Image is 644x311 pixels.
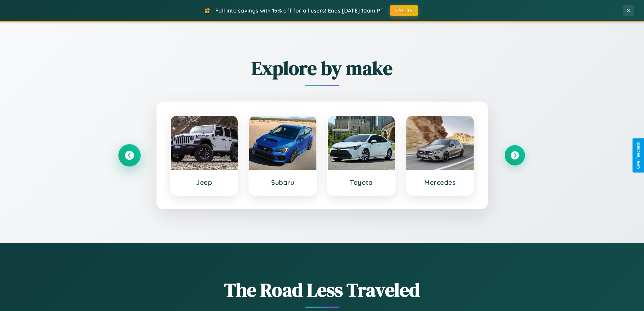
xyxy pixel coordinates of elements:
span: Fall into savings with 15% off for all users! Ends [DATE] 10am PT. [215,7,385,14]
h3: Subaru [256,178,310,186]
h2: Explore by make [119,55,525,81]
h3: Mercedes [413,178,467,186]
div: Give Feedback [636,142,641,169]
h3: Jeep [177,178,231,186]
button: FALL15 [390,5,418,16]
h3: Toyota [335,178,388,186]
h1: The Road Less Traveled [119,277,525,303]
